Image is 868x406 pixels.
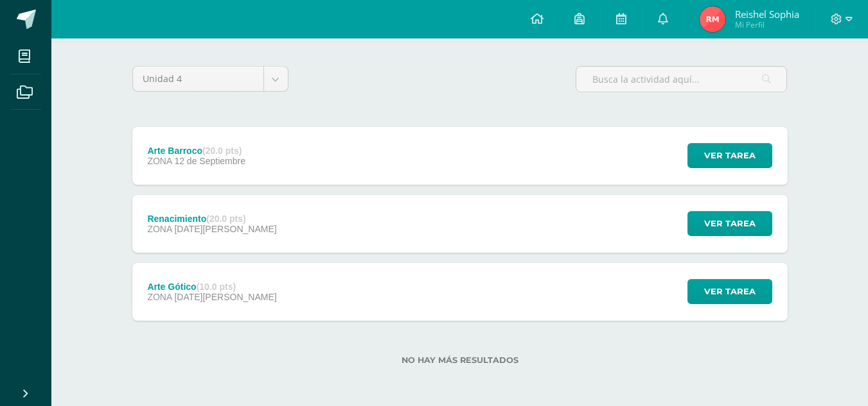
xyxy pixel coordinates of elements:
strong: (20.0 pts) [202,146,242,156]
span: [DATE][PERSON_NAME] [174,292,276,302]
a: Unidad 4 [133,67,288,91]
strong: (20.0 pts) [206,214,245,224]
span: ZONA [147,292,172,302]
span: [DATE][PERSON_NAME] [174,224,276,234]
span: Mi Perfil [735,19,799,30]
span: Ver tarea [704,212,756,235]
strong: (10.0 pts) [197,282,236,292]
img: 0b318f98f042d2ed662520fecf106ed1.png [700,6,725,32]
label: No hay más resultados [132,355,788,365]
div: Renacimiento [147,214,276,224]
span: Reishel Sophia [735,8,799,21]
button: Ver tarea [687,279,772,304]
span: Ver tarea [704,144,756,167]
span: ZONA [147,224,172,234]
span: 12 de Septiembre [174,156,245,166]
div: Arte Gótico [147,282,276,292]
span: ZONA [147,156,172,166]
button: Ver tarea [687,211,772,236]
div: Arte Barroco [147,146,245,156]
input: Busca la actividad aquí... [576,67,786,92]
span: Unidad 4 [143,67,254,91]
span: Ver tarea [704,280,756,303]
button: Ver tarea [687,143,772,168]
